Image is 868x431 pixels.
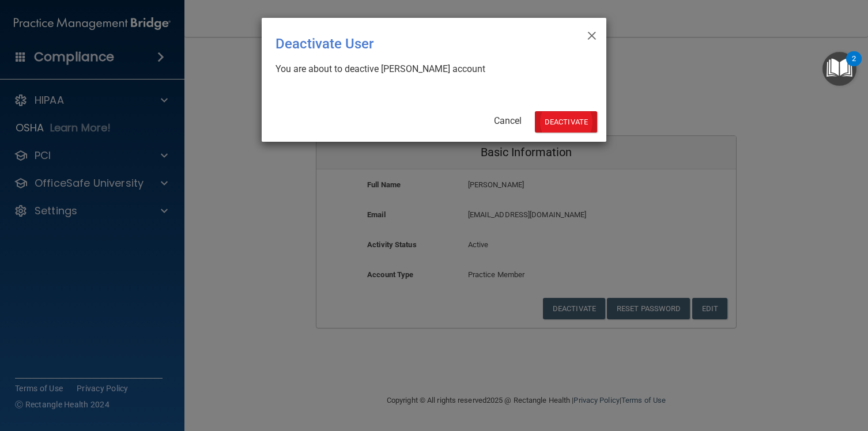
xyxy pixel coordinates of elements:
[276,27,545,61] div: Deactivate User
[669,349,854,395] iframe: Drift Widget Chat Controller
[822,52,856,86] button: Open Resource Center, 2 new notifications
[535,111,597,133] button: Deactivate
[587,22,597,46] span: ×
[276,63,583,75] div: You are about to deactive [PERSON_NAME] account
[852,59,856,74] div: 2
[494,115,522,126] a: Cancel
